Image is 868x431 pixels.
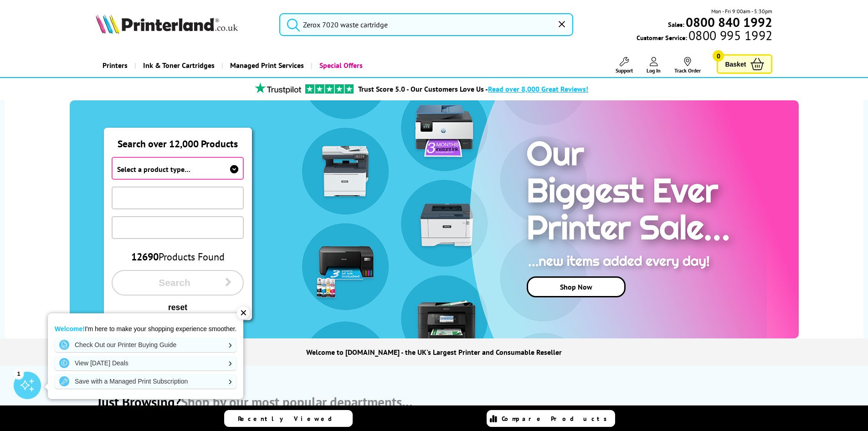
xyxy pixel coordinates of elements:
a: Basket 0 [717,54,772,74]
a: Log In [647,57,661,74]
p: I'm here to make your shopping experience smoother. [55,325,236,333]
a: Save with a Managed Print Subscription [55,374,236,389]
span: Compare Products [502,415,612,423]
button: Search [112,270,244,296]
span: 12690 [131,250,159,263]
a: Track Order [674,57,701,74]
a: Ink & Toner Cartridges [134,54,221,77]
span: Search [124,277,226,288]
div: Search over 12,000 Products [104,128,252,150]
span: Customer Service: [637,31,772,42]
input: Search [279,13,573,36]
span: Support [616,67,633,74]
button: reset [112,302,244,313]
span: Shop by our most popular departments… [181,393,412,410]
span: Read over 8,000 Great Reviews! [488,84,588,93]
a: Recently Viewed [224,410,353,427]
strong: Welcome! [55,325,85,332]
span: 0800 995 1992 [687,31,772,40]
a: Trust Score 5.0 - Our Customers Love Us -Read over 8,000 Great Reviews! [358,84,588,93]
span: Recently Viewed [238,415,341,423]
a: Shop Now [527,276,626,297]
div: Products Found [112,250,244,263]
b: 0800 840 1992 [686,14,772,31]
a: Special Offers [311,54,370,77]
div: ✕ [237,306,250,319]
span: Select a product type… [117,165,190,174]
img: trustpilot rating [251,83,305,94]
span: Log In [647,67,661,74]
span: Basket [725,58,746,70]
a: Check Out our Printer Buying Guide [55,338,236,352]
a: Managed Print Services [221,54,311,77]
img: Printerland Logo [96,14,238,34]
img: trustpilot rating [305,84,354,93]
a: View [DATE] Deals [55,356,236,370]
div: Just Browsing? [97,393,412,410]
a: Printers [96,54,134,77]
a: Compare Products [487,410,615,427]
span: 0 [713,50,724,62]
a: 0800 840 1992 [684,18,772,26]
a: Support [616,57,633,74]
a: Printerland Logo [96,14,268,36]
div: 1 [14,369,24,379]
span: Sales: [668,20,684,29]
h1: Welcome to [DOMAIN_NAME] - the UK's Largest Printer and Consumable Reseller [306,348,562,357]
span: Mon - Fri 9:00am - 5:30pm [711,7,772,16]
span: Ink & Toner Cartridges [143,54,215,77]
